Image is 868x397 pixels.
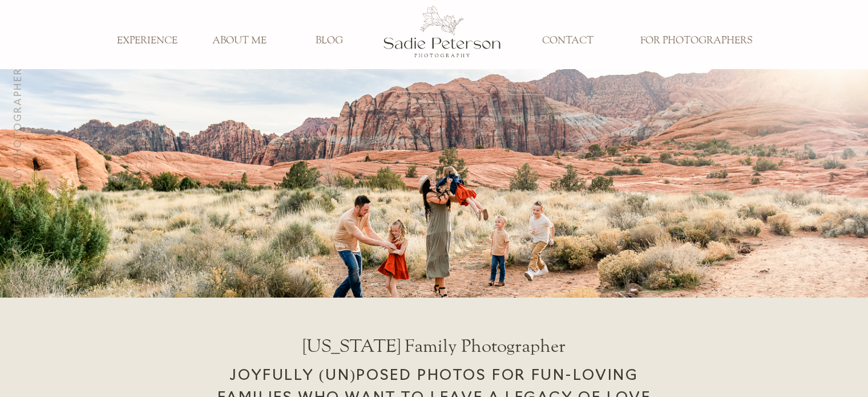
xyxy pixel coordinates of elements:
a: FOR PHOTOGRAPHERS [632,35,761,47]
h3: [US_STATE] Family Photographer [11,63,22,280]
a: EXPERIENCE [110,35,185,47]
h1: [US_STATE] Family Photographer [228,335,641,370]
a: ABOUT ME [202,35,277,47]
a: BLOG [292,35,367,47]
a: CONTACT [530,35,605,47]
